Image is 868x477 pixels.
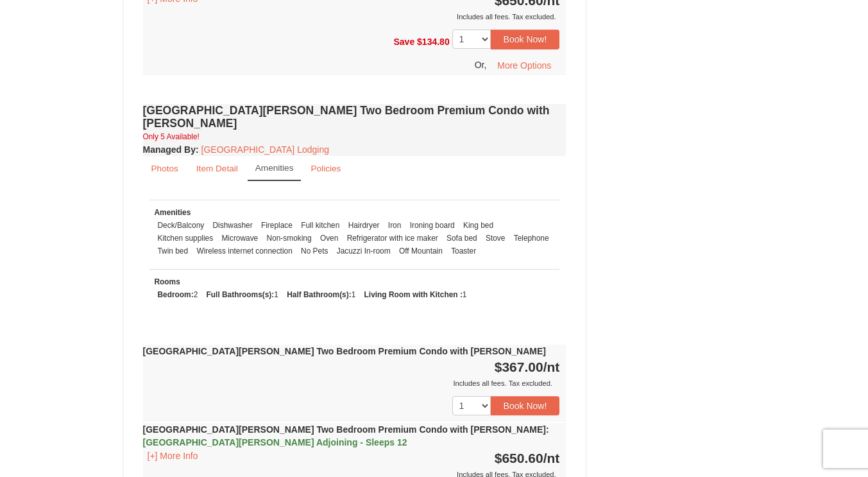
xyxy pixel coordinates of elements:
h4: [GEOGRAPHIC_DATA][PERSON_NAME] Two Bedroom Premium Condo with [PERSON_NAME] [143,104,566,130]
li: Telephone [511,232,552,245]
li: Off Mountain [396,245,446,257]
a: [GEOGRAPHIC_DATA] Lodging [201,144,329,155]
li: Hairdryer [345,219,383,232]
strong: Bedroom: [158,290,194,299]
li: Toaster [448,245,479,257]
a: Policies [302,156,349,181]
li: Kitchen supplies [155,232,217,245]
button: More Options [489,56,559,75]
li: Ironing board [407,219,458,232]
li: 2 [155,288,201,301]
li: Full kitchen [298,219,343,232]
span: $650.60 [495,451,543,465]
span: Managed By [143,144,196,155]
button: Book Now! [491,396,560,415]
strong: [GEOGRAPHIC_DATA][PERSON_NAME] Two Bedroom Premium Condo with [PERSON_NAME] [143,346,546,356]
div: Includes all fees. Tax excluded. [143,377,560,390]
li: Oven [317,232,341,245]
small: Amenities [255,163,294,173]
span: /nt [543,451,560,465]
span: : [546,424,549,435]
li: Wireless internet connection [193,245,295,257]
li: 1 [361,288,470,301]
small: Item Detail [196,164,238,173]
strong: [GEOGRAPHIC_DATA][PERSON_NAME] Two Bedroom Premium Condo with [PERSON_NAME] [143,424,549,447]
strong: Half Bathroom(s): [287,290,351,299]
li: King bed [460,219,497,232]
strong: Living Room with Kitchen : [364,290,463,299]
li: No Pets [298,245,331,257]
span: Save [393,37,414,47]
small: Policies [311,164,341,173]
a: Item Detail [188,156,246,181]
small: Amenities [155,208,191,217]
small: Only 5 Available! [143,132,200,141]
li: Stove [482,232,508,245]
li: Twin bed [155,245,192,257]
a: Photos [143,156,187,181]
small: Photos [151,164,178,173]
span: [GEOGRAPHIC_DATA][PERSON_NAME] Adjoining - Sleeps 12 [143,437,407,447]
li: Iron [385,219,405,232]
span: Or, [475,59,487,69]
li: Sofa bed [443,232,481,245]
small: Rooms [155,277,180,286]
li: 1 [284,288,359,301]
li: 1 [203,288,282,301]
li: Dishwasher [210,219,256,232]
div: Includes all fees. Tax excluded. [143,10,560,23]
li: Fireplace [258,219,296,232]
strong: Full Bathrooms(s): [207,290,275,299]
strong: : [143,144,199,155]
li: Microwave [218,232,261,245]
button: Book Now! [491,30,560,49]
span: $134.80 [417,37,450,47]
strong: $367.00 [495,360,560,374]
a: Amenities [248,156,302,181]
li: Non-smoking [264,232,315,245]
button: [+] More Info [143,449,203,463]
span: /nt [543,360,560,374]
li: Refrigerator with ice maker [344,232,441,245]
li: Deck/Balcony [155,219,208,232]
li: Jacuzzi In-room [334,245,394,257]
